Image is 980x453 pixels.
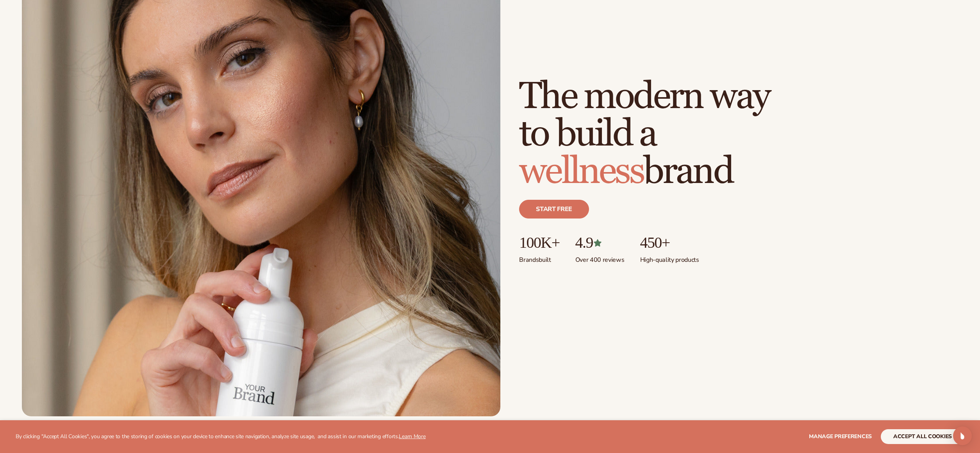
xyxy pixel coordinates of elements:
[809,433,872,440] span: Manage preferences
[399,433,425,440] a: Learn More
[575,234,625,251] p: 4.9
[809,429,872,444] button: Manage preferences
[16,433,426,440] p: By clicking "Accept All Cookies", you agree to the storing of cookies on your device to enhance s...
[640,251,699,264] p: High-quality products
[640,234,699,251] p: 450+
[519,200,589,219] a: Start free
[953,426,972,445] div: Open Intercom Messenger
[519,234,559,251] p: 100K+
[519,251,559,264] p: Brands built
[519,149,643,194] span: wellness
[575,251,625,264] p: Over 400 reviews
[519,78,769,190] h1: The modern way to build a brand
[881,429,964,444] button: accept all cookies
